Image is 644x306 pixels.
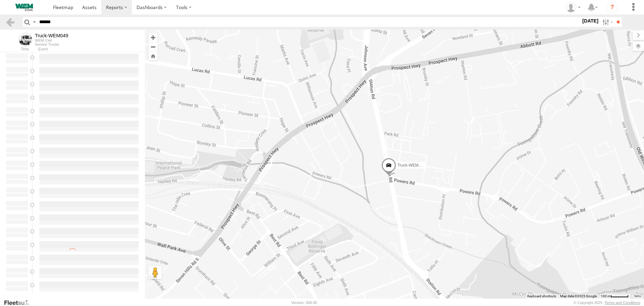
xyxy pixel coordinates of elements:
button: Map Scale: 100 m per 50 pixels [599,294,631,299]
div: WEM Civil [35,38,68,42]
button: Zoom in [148,33,158,42]
div: Time [5,48,29,51]
div: Service Trucks [35,42,68,46]
button: Zoom out [148,42,158,51]
a: Terms and Conditions [605,301,640,305]
label: Search Filter Options [600,17,614,27]
img: WEMCivilLogo.svg [7,4,42,11]
a: Visit our Website [4,299,35,306]
i: ? [607,2,618,13]
button: Drag Pegman onto the map to open Street View [148,266,162,279]
a: Terms (opens in new tab) [634,295,641,298]
div: Matt Ragg [563,2,583,12]
label: [DATE] [581,17,600,25]
button: Keyboard shortcuts [527,294,556,299]
span: Map data ©2025 Google [560,294,597,298]
button: Zoom Home [148,51,158,60]
div: Event [38,48,145,51]
span: Truck-WEM049 [397,163,425,168]
div: Truck-WEM049 - View Asset History [35,33,68,38]
div: Version: 308.00 [291,301,317,305]
label: Search Query [32,17,37,27]
a: Back to previous Page [5,17,15,27]
div: © Copyright 2025 - [574,301,640,305]
span: 100 m [601,294,610,298]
